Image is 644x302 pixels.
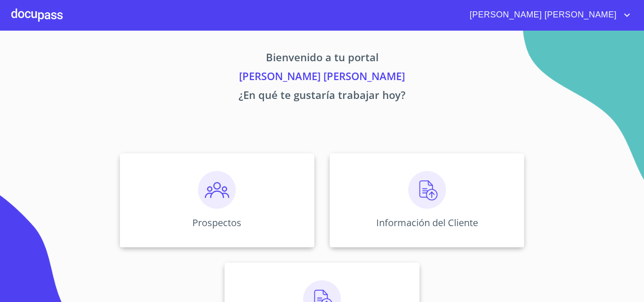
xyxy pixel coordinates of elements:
img: prospectos.png [198,171,236,209]
p: Bienvenido a tu portal [32,49,612,68]
p: ¿En qué te gustaría trabajar hoy? [32,87,612,106]
img: carga.png [408,171,446,209]
button: account of current user [462,8,633,23]
p: Prospectos [192,216,241,229]
p: [PERSON_NAME] [PERSON_NAME] [32,68,612,87]
p: Información del Cliente [376,216,478,229]
span: [PERSON_NAME] [PERSON_NAME] [462,8,621,23]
